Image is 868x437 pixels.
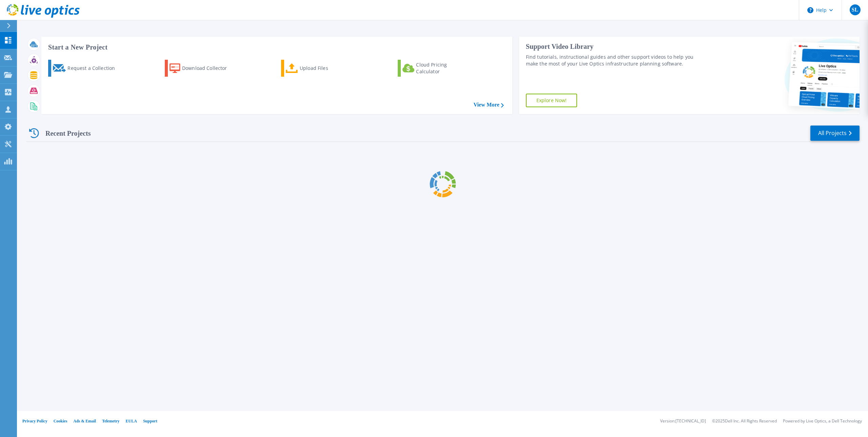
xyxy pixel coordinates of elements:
div: Recent Projects [26,125,101,141]
a: Upload Files [281,60,357,77]
div: Upload Files [300,61,354,75]
li: Powered by Live Optics, a Dell Technology [783,419,862,423]
a: Explore Now! [526,94,577,107]
li: © 2025 Dell Inc. All Rights Reserved [712,419,777,423]
a: EULA [126,419,137,423]
div: Support Video Library [526,42,702,51]
a: Telemetry [102,419,120,423]
a: Ads & Email [73,419,96,423]
a: Cookies [54,419,67,423]
li: Version: [TECHNICAL_ID] [660,419,706,423]
a: Privacy Policy [22,419,47,423]
div: Find tutorials, instructional guides and other support videos to help you make the most of your L... [526,54,702,67]
a: Request a Collection [48,60,124,77]
div: Download Collector [182,61,236,75]
h3: Start a New Project [48,43,504,51]
span: SL [852,7,859,13]
a: Download Collector [165,60,240,77]
a: Support [143,419,157,423]
div: Request a Collection [67,61,122,75]
a: All Projects [810,126,860,141]
div: Cloud Pricing Calculator [416,61,470,75]
a: Cloud Pricing Calculator [398,60,473,77]
a: View More [473,101,504,108]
